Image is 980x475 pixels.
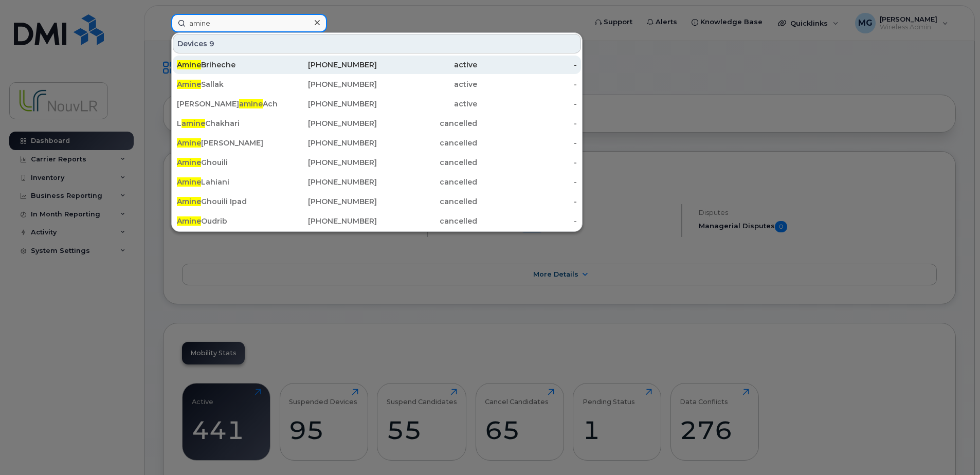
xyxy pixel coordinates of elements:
[177,118,277,129] div: L Chakhari
[277,118,377,129] div: [PHONE_NUMBER]
[377,216,477,226] div: cancelled
[477,177,577,187] div: -
[173,212,581,230] a: AmineOudrib[PHONE_NUMBER]cancelled-
[377,177,477,187] div: cancelled
[277,99,377,109] div: [PHONE_NUMBER]
[477,60,577,70] div: -
[177,216,201,226] span: Amine
[477,196,577,207] div: -
[277,79,377,89] div: [PHONE_NUMBER]
[277,157,377,168] div: [PHONE_NUMBER]
[177,60,201,69] span: Amine
[173,75,581,94] a: AmineSallak[PHONE_NUMBER]active-
[173,173,581,191] a: AmineLahiani[PHONE_NUMBER]cancelled-
[277,177,377,187] div: [PHONE_NUMBER]
[277,60,377,70] div: [PHONE_NUMBER]
[177,216,277,226] div: Oudrib
[177,99,277,109] div: [PERSON_NAME] Achour
[477,99,577,109] div: -
[377,99,477,109] div: active
[377,60,477,70] div: active
[173,95,581,113] a: [PERSON_NAME]amineAchour[PHONE_NUMBER]active-
[477,118,577,129] div: -
[209,39,214,49] span: 9
[239,99,263,108] span: amine
[377,138,477,148] div: cancelled
[377,157,477,168] div: cancelled
[173,114,581,133] a: LamineChakhari[PHONE_NUMBER]cancelled-
[182,119,205,128] span: amine
[377,118,477,129] div: cancelled
[477,138,577,148] div: -
[377,79,477,89] div: active
[477,79,577,89] div: -
[177,177,201,187] span: Amine
[177,60,277,70] div: Briheche
[177,138,277,148] div: [PERSON_NAME]
[177,157,277,168] div: Ghouili
[177,80,201,89] span: Amine
[477,157,577,168] div: -
[277,216,377,226] div: [PHONE_NUMBER]
[177,158,201,167] span: Amine
[173,153,581,172] a: AmineGhouili[PHONE_NUMBER]cancelled-
[177,138,201,148] span: Amine
[177,177,277,187] div: Lahiani
[177,197,201,206] span: Amine
[177,79,277,89] div: Sallak
[173,56,581,74] a: AmineBriheche[PHONE_NUMBER]active-
[173,192,581,211] a: AmineGhouili Ipad[PHONE_NUMBER]cancelled-
[177,196,277,207] div: Ghouili Ipad
[173,34,581,53] div: Devices
[377,196,477,207] div: cancelled
[277,196,377,207] div: [PHONE_NUMBER]
[477,216,577,226] div: -
[173,134,581,152] a: Amine[PERSON_NAME][PHONE_NUMBER]cancelled-
[277,138,377,148] div: [PHONE_NUMBER]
